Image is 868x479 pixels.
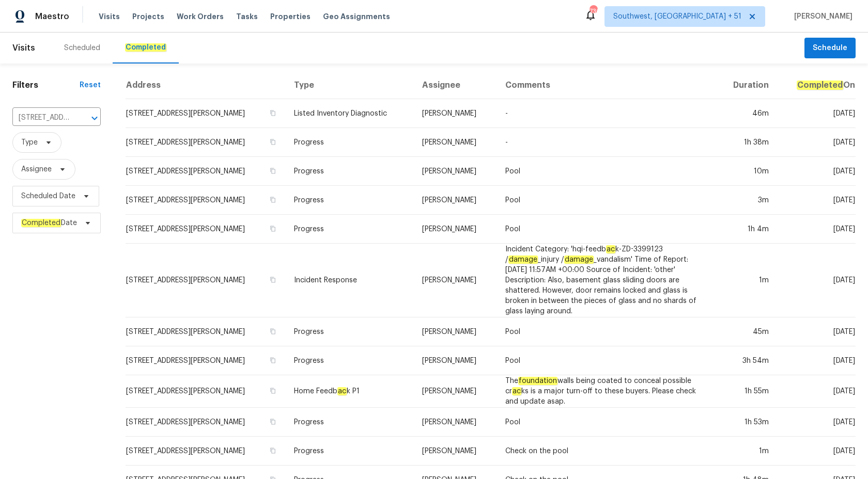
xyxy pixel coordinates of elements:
td: [STREET_ADDRESS][PERSON_NAME] [126,408,286,437]
td: Progress [286,215,414,244]
td: 3h 54m [716,346,777,375]
td: [STREET_ADDRESS][PERSON_NAME] [126,186,286,215]
td: Pool [497,317,716,346]
td: 46m [716,99,777,128]
td: Progress [286,437,414,466]
em: ac [512,387,521,395]
td: [STREET_ADDRESS][PERSON_NAME] [126,99,286,128]
em: Completed [125,43,166,52]
td: [PERSON_NAME] [414,186,497,215]
div: Scheduled [64,43,100,53]
td: Progress [286,128,414,157]
th: Comments [497,72,716,99]
em: ac [337,387,347,395]
button: Copy Address [268,417,277,426]
td: The walls being coated to conceal possible cr ks is a major turn-off to these buyers. Please chec... [497,375,716,408]
span: Visits [99,11,120,22]
td: [PERSON_NAME] [414,157,497,186]
button: Open [87,111,102,125]
td: [PERSON_NAME] [414,215,497,244]
td: [PERSON_NAME] [414,317,497,346]
td: [DATE] [777,186,856,215]
td: [DATE] [777,408,856,437]
button: Copy Address [268,137,277,147]
td: 1h 4m [716,215,777,244]
button: Copy Address [268,195,277,204]
button: Copy Address [268,386,277,395]
em: damage [508,256,538,264]
em: ac [606,245,615,253]
button: Copy Address [268,356,277,365]
span: Scheduled Date [21,191,75,201]
span: Date [21,218,77,228]
td: Incident Response [286,244,414,317]
td: [PERSON_NAME] [414,375,497,408]
td: Listed Inventory Diagnostic [286,99,414,128]
button: Copy Address [268,108,277,118]
span: Southwest, [GEOGRAPHIC_DATA] + 51 [613,11,741,22]
td: - [497,99,716,128]
em: Completed [21,219,61,227]
button: Copy Address [268,275,277,284]
td: [STREET_ADDRESS][PERSON_NAME] [126,317,286,346]
span: Work Orders [177,11,224,22]
td: - [497,128,716,157]
td: [PERSON_NAME] [414,346,497,375]
span: Tasks [236,13,258,20]
button: Schedule [804,38,856,59]
td: [DATE] [777,128,856,157]
td: Home Feedb k P1 [286,375,414,408]
td: [PERSON_NAME] [414,99,497,128]
td: 45m [716,317,777,346]
td: [STREET_ADDRESS][PERSON_NAME] [126,215,286,244]
input: Search for an address... [12,110,72,126]
td: Pool [497,186,716,215]
td: [STREET_ADDRESS][PERSON_NAME] [126,375,286,408]
th: Duration [716,72,777,99]
td: Pool [497,346,716,375]
span: [PERSON_NAME] [790,11,853,22]
td: Check on the pool [497,437,716,466]
td: [STREET_ADDRESS][PERSON_NAME] [126,437,286,466]
td: [DATE] [777,437,856,466]
td: 1h 55m [716,375,777,408]
td: [DATE] [777,244,856,317]
td: [PERSON_NAME] [414,244,497,317]
span: Assignee [21,164,52,174]
td: [DATE] [777,157,856,186]
td: Progress [286,186,414,215]
td: Progress [286,346,414,375]
td: [DATE] [777,375,856,408]
th: Type [286,72,414,99]
td: 1h 53m [716,408,777,437]
td: [PERSON_NAME] [414,128,497,157]
td: [PERSON_NAME] [414,437,497,466]
button: Copy Address [268,166,277,175]
td: 1h 38m [716,128,777,157]
em: Completed [797,81,843,90]
span: Properties [270,11,311,22]
td: [STREET_ADDRESS][PERSON_NAME] [126,346,286,375]
td: 10m [716,157,777,186]
th: On [777,72,856,99]
td: [DATE] [777,346,856,375]
td: [STREET_ADDRESS][PERSON_NAME] [126,128,286,157]
td: [STREET_ADDRESS][PERSON_NAME] [126,244,286,317]
td: 1m [716,437,777,466]
td: [DATE] [777,99,856,128]
td: [DATE] [777,215,856,244]
td: 3m [716,186,777,215]
td: Progress [286,317,414,346]
button: Copy Address [268,224,277,233]
button: Copy Address [268,446,277,455]
span: Geo Assignments [323,11,390,22]
em: foundation [518,377,557,385]
em: damage [564,256,594,264]
td: Progress [286,157,414,186]
td: 1m [716,244,777,317]
div: 736 [590,6,597,17]
td: Pool [497,408,716,437]
th: Assignee [414,72,497,99]
span: Visits [12,37,35,59]
td: Pool [497,215,716,244]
